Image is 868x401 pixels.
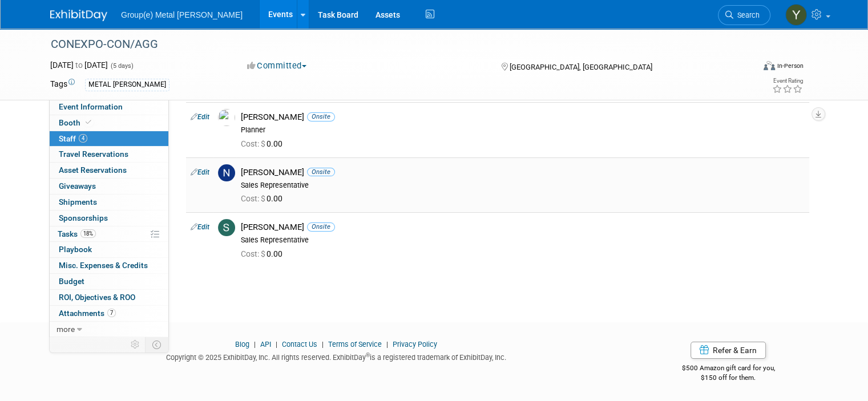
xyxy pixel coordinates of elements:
button: Committed [243,60,311,72]
span: 0.00 [241,194,287,203]
span: Staff [59,134,87,143]
span: Search [733,11,760,19]
span: 7 [107,309,116,317]
span: Group(e) Metal [PERSON_NAME] [121,10,243,19]
span: Shipments [59,197,97,206]
div: Planner [241,125,805,135]
div: Sales Representative [241,236,805,245]
a: ROI, Objectives & ROO [50,290,168,305]
span: Cost: $ [241,194,267,203]
span: 4 [79,134,87,143]
a: Shipments [50,195,168,210]
span: more [56,325,75,334]
span: | [251,340,259,349]
span: Cost: $ [241,139,267,148]
div: Sales Representative [241,181,805,190]
div: Event Rating [772,78,803,84]
a: Playbook [50,242,168,257]
span: Attachments [59,309,116,318]
span: | [383,340,391,349]
div: In-Person [777,62,804,70]
a: Blog [235,340,249,349]
span: [GEOGRAPHIC_DATA], [GEOGRAPHIC_DATA] [510,63,652,71]
span: Sponsorships [59,213,108,222]
a: Staff4 [50,131,168,147]
td: Personalize Event Tab Strip [126,337,146,352]
a: Misc. Expenses & Credits [50,258,168,273]
div: METAL [PERSON_NAME] [85,79,169,91]
span: Booth [59,118,94,127]
a: Booth [50,115,168,131]
span: | [273,340,280,349]
span: 0.00 [241,249,287,258]
span: Giveaways [59,181,96,191]
sup: ® [366,352,370,358]
td: Toggle Event Tabs [146,337,169,352]
span: | [319,340,326,349]
span: (5 days) [110,62,134,70]
a: Privacy Policy [393,340,437,349]
span: Asset Reservations [59,165,127,175]
a: Travel Reservations [50,147,168,162]
span: Playbook [59,245,92,254]
span: 18% [80,229,96,238]
span: 0.00 [241,139,287,148]
div: [PERSON_NAME] [241,167,805,178]
a: Budget [50,274,168,289]
div: CONEXPO-CON/AGG [47,34,740,55]
span: Travel Reservations [59,149,128,159]
div: Copyright © 2025 ExhibitDay, Inc. All rights reserved. ExhibitDay is a registered trademark of Ex... [50,350,621,363]
div: $500 Amazon gift card for you, [639,356,818,382]
a: Sponsorships [50,210,168,226]
a: Attachments7 [50,306,168,321]
span: Onsite [307,222,335,231]
span: Event Information [59,102,123,111]
a: Asset Reservations [50,163,168,178]
span: ROI, Objectives & ROO [59,293,135,302]
a: Tasks18% [50,226,168,242]
a: Edit [191,168,209,176]
span: Onsite [307,112,335,121]
td: Tags [50,78,75,91]
span: to [74,60,84,70]
a: Search [718,5,770,25]
span: Onsite [307,168,335,176]
img: ExhibitDay [50,10,107,21]
span: Tasks [58,229,96,238]
i: Booth reservation complete [86,119,91,125]
a: API [260,340,271,349]
span: Cost: $ [241,249,267,258]
a: Contact Us [282,340,317,349]
span: [DATE] [DATE] [50,60,108,70]
a: Terms of Service [328,340,382,349]
a: Refer & Earn [691,342,766,359]
img: Yannick Taillon [785,4,807,26]
div: [PERSON_NAME] [241,112,805,123]
a: Event Information [50,99,168,115]
a: Edit [191,113,209,121]
div: Event Format [692,59,804,76]
div: $150 off for them. [639,373,818,383]
a: Giveaways [50,179,168,194]
span: Misc. Expenses & Credits [59,261,148,270]
img: Format-Inperson.png [764,61,775,70]
div: [PERSON_NAME] [241,222,805,233]
img: N.jpg [218,164,235,181]
span: Budget [59,277,84,286]
a: more [50,322,168,337]
img: S.jpg [218,219,235,236]
a: Edit [191,223,209,231]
